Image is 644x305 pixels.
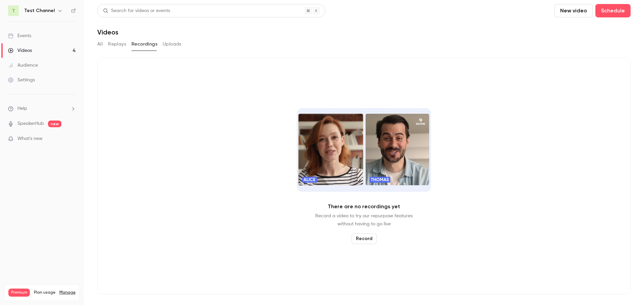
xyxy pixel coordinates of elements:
p: Record a video to try our repurpose features without having to go live [315,212,413,228]
button: Schedule [595,4,631,17]
section: Videos [97,4,631,301]
span: new [48,121,61,127]
span: What's new [17,135,43,142]
div: Search for videos or events [103,7,170,14]
h6: Test Channel [24,7,55,14]
iframe: Noticeable Trigger [68,136,76,142]
button: New video [554,4,593,17]
li: help-dropdown-opener [8,105,76,112]
button: Uploads [163,39,181,50]
span: Help [17,105,27,112]
div: Events [8,32,31,39]
span: T [12,7,15,14]
div: Videos [8,47,32,54]
button: Recordings [131,39,157,50]
span: Plan usage [34,290,55,295]
a: SpeakerHub [17,120,44,127]
button: All [97,39,103,50]
button: Record [352,233,377,244]
span: Premium [8,289,30,297]
div: Audience [8,62,38,69]
button: Replays [108,39,126,50]
a: Manage [59,290,75,295]
p: There are no recordings yet [328,203,400,211]
h1: Videos [97,28,118,36]
div: Settings [8,77,35,83]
